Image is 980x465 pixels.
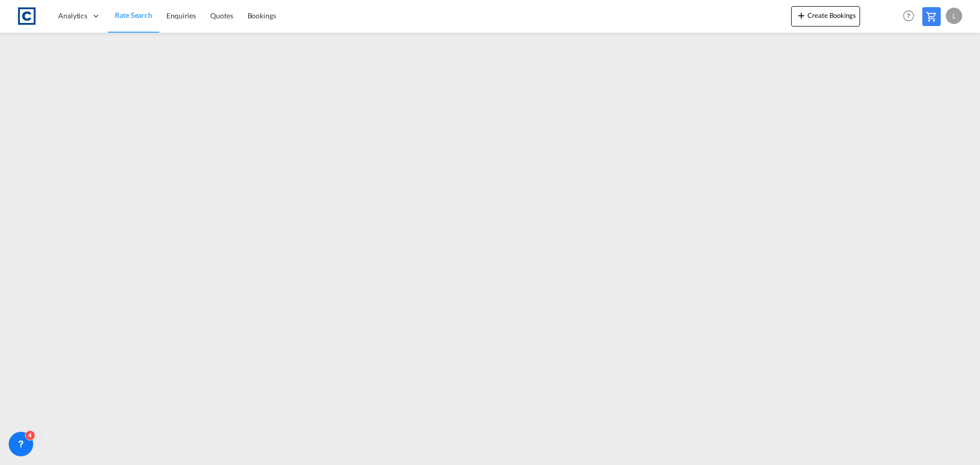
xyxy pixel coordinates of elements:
[166,11,196,20] span: Enquiries
[946,8,962,24] div: L
[248,11,276,20] span: Bookings
[900,7,917,25] span: Help
[791,6,860,27] button: icon-plus 400-fgCreate Bookings
[115,11,152,19] span: Rate Search
[210,11,233,20] span: Quotes
[900,7,922,26] div: Help
[795,9,807,21] md-icon: icon-plus 400-fg
[58,11,87,21] span: Analytics
[15,5,38,28] img: 1fdb9190129311efbfaf67cbb4249bed.jpeg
